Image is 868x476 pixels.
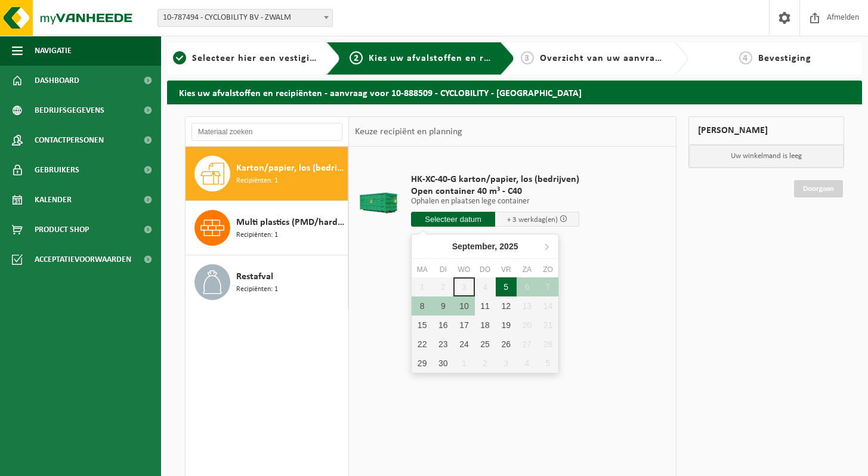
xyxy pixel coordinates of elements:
[453,316,474,335] div: 17
[173,51,186,64] span: 1
[517,264,538,276] div: za
[35,215,89,245] span: Product Shop
[688,116,844,145] div: [PERSON_NAME]
[453,296,474,316] div: 10
[236,284,278,295] span: Recipiënten: 1
[411,186,579,197] span: Open container 40 m³ - C40
[35,155,79,185] span: Gebruikers
[236,161,345,175] span: Karton/papier, los (bedrijven)
[540,54,666,63] span: Overzicht van uw aanvraag
[236,215,345,230] span: Multi plastics (PMD/harde kunststoffen/spanbanden/EPS/folie naturel/folie gemengd)
[475,354,496,373] div: 2
[186,255,348,309] button: Restafval Recipiënten: 1
[412,264,433,276] div: ma
[739,51,752,64] span: 4
[453,264,474,276] div: wo
[411,174,579,186] span: HK-XC-40-G karton/papier, los (bedrijven)
[689,145,844,168] p: Uw winkelmand is leeg
[412,316,433,335] div: 15
[496,335,517,354] div: 26
[496,316,517,335] div: 19
[794,180,843,197] a: Doorgaan
[349,117,468,147] div: Keuze recipiënt en planning
[521,51,534,64] span: 3
[475,264,496,276] div: do
[447,237,523,256] div: September,
[158,10,332,26] span: 10-787494 - CYCLOBILITY BV - ZWALM
[433,316,453,335] div: 16
[758,54,811,63] span: Bevestiging
[186,201,348,255] button: Multi plastics (PMD/harde kunststoffen/spanbanden/EPS/folie naturel/folie gemengd) Recipiënten: 1
[499,242,518,251] i: 2025
[433,354,453,373] div: 30
[412,354,433,373] div: 29
[411,197,579,206] p: Ophalen en plaatsen lege container
[538,264,558,276] div: zo
[496,296,517,316] div: 12
[475,335,496,354] div: 25
[186,147,348,201] button: Karton/papier, los (bedrijven) Recipiënten: 1
[192,54,321,63] span: Selecteer hier een vestiging
[369,54,533,63] span: Kies uw afvalstoffen en recipiënten
[433,264,453,276] div: di
[191,123,342,141] input: Materiaal zoeken
[35,125,104,155] span: Contactpersonen
[496,277,517,296] div: 5
[236,175,278,187] span: Recipiënten: 1
[412,296,433,316] div: 8
[453,335,474,354] div: 24
[236,270,273,284] span: Restafval
[475,296,496,316] div: 11
[173,51,317,66] a: 1Selecteer hier een vestiging
[433,335,453,354] div: 23
[433,296,453,316] div: 9
[475,316,496,335] div: 18
[157,9,333,27] span: 10-787494 - CYCLOBILITY BV - ZWALM
[35,66,79,95] span: Dashboard
[35,95,104,125] span: Bedrijfsgegevens
[411,212,495,227] input: Selecteer datum
[35,36,72,66] span: Navigatie
[507,216,558,224] span: + 3 werkdag(en)
[496,354,517,373] div: 3
[236,230,278,241] span: Recipiënten: 1
[496,264,517,276] div: vr
[167,81,862,104] h2: Kies uw afvalstoffen en recipiënten - aanvraag voor 10-888509 - CYCLOBILITY - [GEOGRAPHIC_DATA]
[412,335,433,354] div: 22
[35,185,72,215] span: Kalender
[350,51,363,64] span: 2
[35,245,131,274] span: Acceptatievoorwaarden
[453,354,474,373] div: 1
